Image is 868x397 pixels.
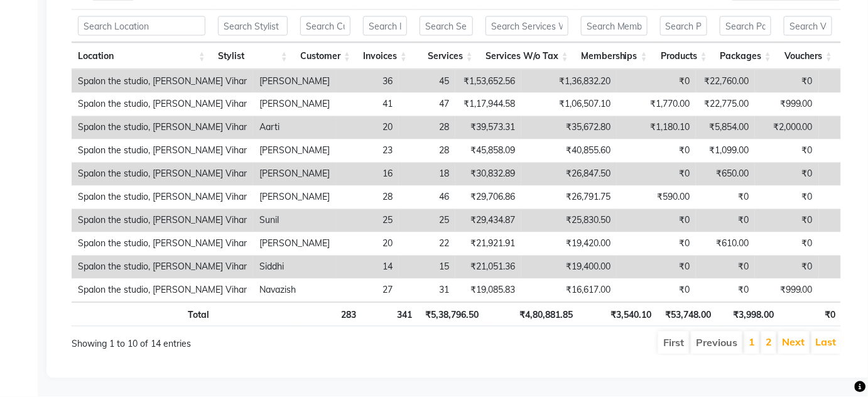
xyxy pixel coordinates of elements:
td: 25 [399,209,455,232]
td: ₹2,000.00 [755,116,819,139]
td: ₹26,791.75 [521,186,617,209]
td: ₹0 [617,232,696,256]
input: Search Products [660,16,707,36]
th: ₹4,80,881.85 [485,302,579,327]
td: ₹16,617.00 [521,279,617,302]
th: ₹5,38,796.50 [418,302,485,327]
th: Location: activate to sort column ascending [72,43,212,70]
td: 15 [399,256,455,279]
th: Invoices: activate to sort column ascending [357,43,413,70]
td: ₹0 [755,209,819,232]
td: 28 [399,139,455,163]
td: Spalon the studio, [PERSON_NAME] Vihar [72,163,253,186]
td: ₹40,855.60 [521,139,617,163]
td: ₹26,847.50 [521,163,617,186]
td: ₹1,099.00 [696,139,755,163]
td: Spalon the studio, [PERSON_NAME] Vihar [72,70,253,93]
td: 23 [336,139,399,163]
td: ₹25,830.50 [521,209,617,232]
td: Spalon the studio, [PERSON_NAME] Vihar [72,279,253,302]
td: [PERSON_NAME] [253,186,336,209]
td: ₹1,180.10 [617,116,696,139]
td: ₹19,420.00 [521,232,617,256]
td: 36 [336,70,399,93]
td: 18 [399,163,455,186]
td: ₹21,051.36 [455,256,521,279]
td: 41 [336,93,399,116]
th: 283 [300,302,362,327]
td: ₹1,36,832.20 [521,70,617,93]
td: ₹29,706.86 [455,186,521,209]
td: Aarti [253,116,336,139]
th: Services: activate to sort column ascending [413,43,479,70]
td: ₹39,573.31 [455,116,521,139]
td: ₹29,434.87 [455,209,521,232]
th: Vouchers: activate to sort column ascending [778,43,838,70]
th: Customer: activate to sort column ascending [294,43,357,70]
td: Spalon the studio, [PERSON_NAME] Vihar [72,209,253,232]
td: 47 [399,93,455,116]
td: ₹45,858.09 [455,139,521,163]
td: ₹0 [755,232,819,256]
td: ₹0 [755,139,819,163]
input: Search Services W/o Tax [486,16,568,36]
th: ₹53,748.00 [658,302,717,327]
input: Search Packages [720,16,771,36]
input: Search Stylist [218,16,288,36]
div: Showing 1 to 10 of 14 entries [72,330,381,351]
td: 46 [399,186,455,209]
td: Siddhi [253,256,336,279]
td: ₹0 [755,186,819,209]
td: ₹1,06,507.10 [521,93,617,116]
td: ₹22,760.00 [696,70,755,93]
input: Search Invoices [363,16,407,36]
a: 2 [766,336,772,349]
td: ₹0 [696,209,755,232]
th: ₹0 [781,302,842,327]
td: 20 [336,232,399,256]
td: [PERSON_NAME] [253,70,336,93]
td: Spalon the studio, [PERSON_NAME] Vihar [72,116,253,139]
td: ₹0 [696,256,755,279]
td: 28 [336,186,399,209]
input: Search Vouchers [784,16,832,36]
input: Search Memberships [581,16,648,36]
th: Stylist: activate to sort column ascending [212,43,294,70]
td: ₹1,770.00 [617,93,696,116]
a: Last [816,336,837,349]
td: ₹30,832.89 [455,163,521,186]
td: ₹19,085.83 [455,279,521,302]
td: 14 [336,256,399,279]
td: ₹0 [755,70,819,93]
td: ₹610.00 [696,232,755,256]
td: ₹650.00 [696,163,755,186]
td: ₹5,854.00 [696,116,755,139]
td: 27 [336,279,399,302]
td: Navazish [253,279,336,302]
td: ₹22,775.00 [696,93,755,116]
td: ₹19,400.00 [521,256,617,279]
td: [PERSON_NAME] [253,139,336,163]
td: Sunil [253,209,336,232]
th: 341 [362,302,419,327]
th: Products: activate to sort column ascending [654,43,713,70]
th: ₹3,998.00 [717,302,781,327]
th: Total [72,302,215,327]
td: Spalon the studio, [PERSON_NAME] Vihar [72,256,253,279]
td: Spalon the studio, [PERSON_NAME] Vihar [72,186,253,209]
input: Search Services [420,16,473,36]
th: Packages: activate to sort column ascending [713,43,778,70]
td: ₹0 [617,209,696,232]
th: ₹3,540.10 [579,302,658,327]
td: Spalon the studio, [PERSON_NAME] Vihar [72,232,253,256]
input: Search Customer [300,16,350,36]
td: ₹0 [617,70,696,93]
td: ₹0 [696,186,755,209]
td: ₹1,17,944.58 [455,93,521,116]
td: ₹0 [617,163,696,186]
td: 16 [336,163,399,186]
input: Search Location [78,16,205,36]
td: 25 [336,209,399,232]
th: Memberships: activate to sort column ascending [575,43,654,70]
td: ₹0 [617,139,696,163]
